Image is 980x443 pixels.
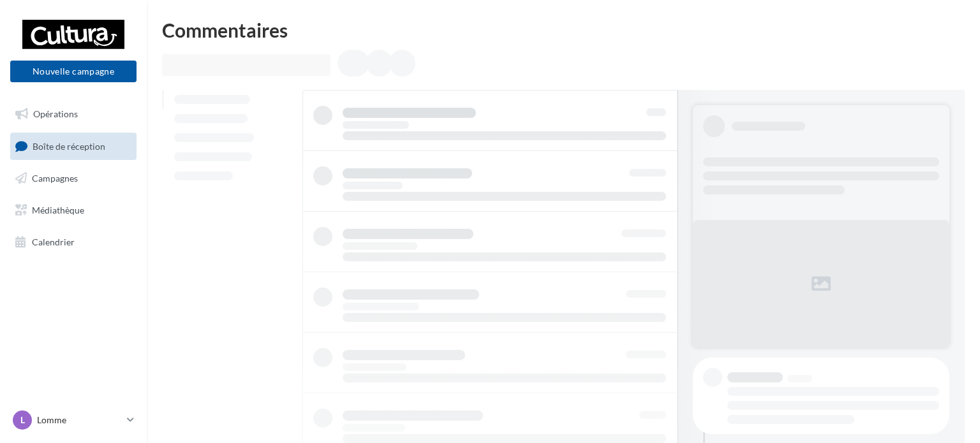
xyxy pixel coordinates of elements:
[10,408,137,432] a: L Lomme
[162,20,965,40] div: Commentaires
[8,101,139,127] a: Opérations
[8,197,139,224] a: Médiathèque
[20,414,25,426] span: L
[8,133,139,160] a: Boîte de réception
[10,61,137,82] button: Nouvelle campagne
[8,165,139,192] a: Campagnes
[32,236,75,247] span: Calendrier
[33,108,78,119] span: Opérations
[32,173,78,184] span: Campagnes
[33,140,105,151] span: Boîte de réception
[8,229,139,256] a: Calendrier
[32,205,84,215] span: Médiathèque
[37,414,122,426] p: Lomme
